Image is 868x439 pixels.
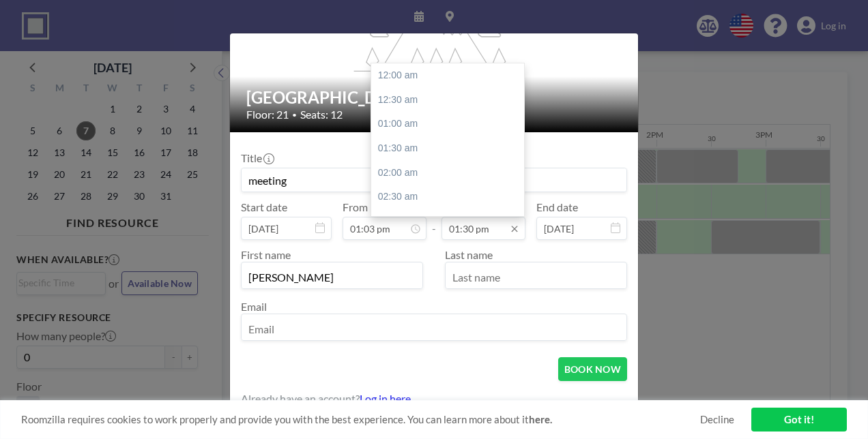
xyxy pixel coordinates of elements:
[241,200,287,214] label: Start date
[246,108,289,121] span: Floor: 21
[241,392,360,406] span: Already have an account?
[241,300,267,313] label: Email
[242,317,626,340] input: Email
[371,209,531,234] div: 03:00 am
[300,108,343,121] span: Seats: 12
[445,248,493,261] label: Last name
[700,413,734,426] a: Decline
[343,200,368,214] label: From
[242,168,626,192] input: Guest reservation
[242,265,422,288] input: First name
[21,413,700,426] span: Roomzilla requires cookies to work properly and provide you with the best experience. You can lea...
[371,185,531,209] div: 02:30 am
[371,136,531,161] div: 01:30 am
[446,265,626,288] input: Last name
[371,63,531,88] div: 12:00 am
[432,205,436,235] span: -
[246,87,623,108] h2: [GEOGRAPHIC_DATA]
[751,408,847,432] a: Got it!
[529,413,552,425] a: here.
[536,200,578,214] label: End date
[558,357,627,381] button: BOOK NOW
[371,161,531,185] div: 02:00 am
[360,392,411,405] a: Log in here
[241,248,291,261] label: First name
[371,112,531,136] div: 01:00 am
[292,110,297,120] span: •
[241,151,273,165] label: Title
[371,88,531,112] div: 12:30 am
